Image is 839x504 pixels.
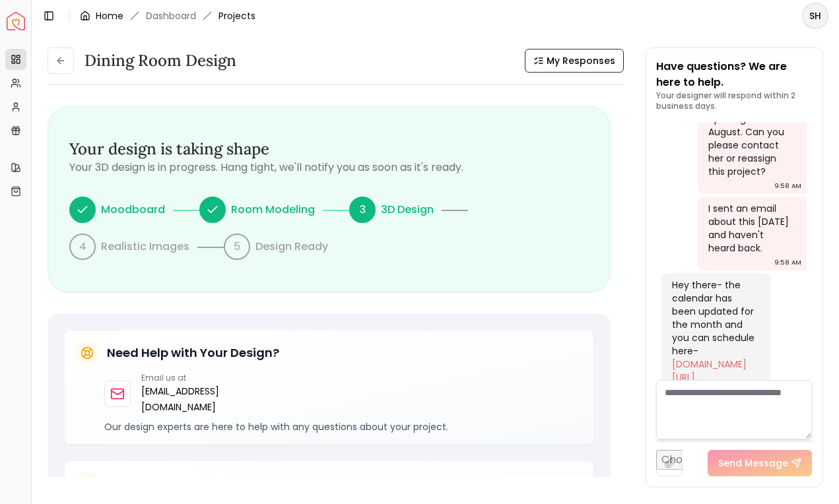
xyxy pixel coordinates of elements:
[547,54,615,67] span: My Responses
[802,3,828,29] button: SH
[672,278,757,397] div: Hey there- the calendar has been updated for the month and you can schedule here-
[656,90,812,111] p: Your designer will respond within 2 business days.
[101,202,165,218] p: Moodboard
[69,160,589,175] p: Your 3D design is in progress. Hang tight, we'll notify you as soon as it's ready.
[80,9,255,22] nav: breadcrumb
[656,59,812,90] p: Have questions? We are here to help.
[7,12,25,30] a: Spacejoy
[218,9,255,22] span: Projects
[224,234,250,260] div: 5
[84,50,236,71] h3: Dining Room design
[525,49,624,73] button: My Responses
[146,9,196,22] a: Dashboard
[69,234,96,260] div: 4
[141,373,219,383] p: Email us at
[774,179,801,193] div: 9:58 AM
[104,420,583,433] p: Our design experts are here to help with any questions about your project.
[7,12,25,30] img: Spacejoy Logo
[69,139,589,160] h3: Your design is taking shape
[349,197,376,223] div: 3
[381,202,434,218] p: 3D Design
[96,9,123,22] a: Home
[774,256,801,269] div: 9:58 AM
[101,239,189,255] p: Realistic Images
[107,344,279,362] h5: Need Help with Your Design?
[803,4,827,28] span: SH
[708,202,793,255] div: I sent an email about this [DATE] and haven't heard back.
[231,202,315,218] p: Room Modeling
[255,239,328,255] p: Design Ready
[672,358,747,397] a: [DOMAIN_NAME][URL][PERSON_NAME]
[107,474,286,493] h5: Stay Updated on Your Project
[141,383,219,415] a: [EMAIL_ADDRESS][DOMAIN_NAME]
